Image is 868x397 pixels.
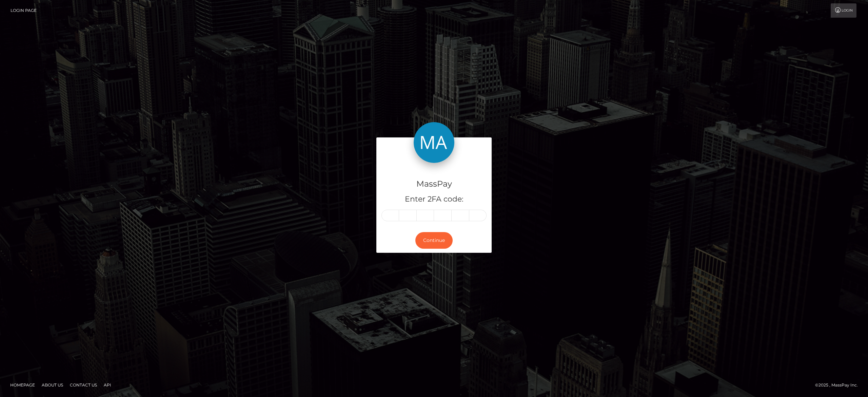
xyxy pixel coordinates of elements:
a: About Us [39,380,66,390]
a: API [101,380,114,390]
h5: Enter 2FA code: [381,194,487,205]
button: Continue [415,232,453,249]
a: Contact Us [67,380,100,390]
img: MassPay [414,122,454,163]
a: Login [831,3,856,18]
h4: MassPay [381,178,487,190]
a: Homepage [7,380,38,390]
div: © 2025 , MassPay Inc. [815,381,863,389]
a: Login Page [11,3,37,18]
